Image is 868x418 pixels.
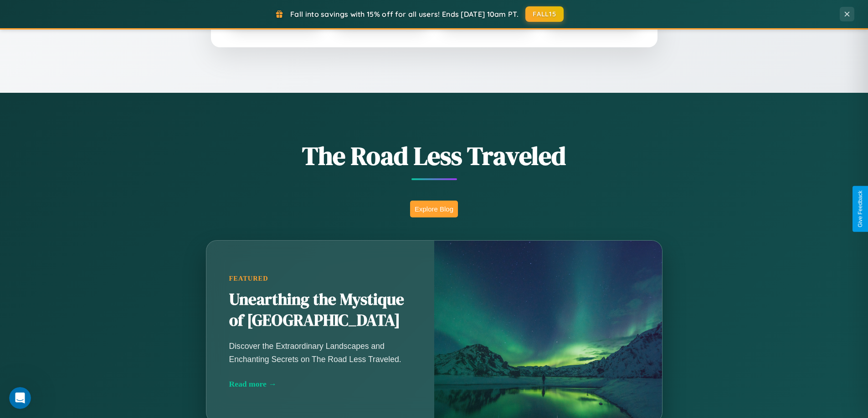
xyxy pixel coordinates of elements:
div: Read more → [229,379,411,389]
span: Fall into savings with 15% off for all users! Ends [DATE] 10am PT. [290,10,519,19]
p: Discover the Extraordinary Landscapes and Enchanting Secrets on The Road Less Traveled. [229,340,411,365]
h2: Unearthing the Mystique of [GEOGRAPHIC_DATA] [229,289,411,331]
iframe: Intercom live chat [9,387,31,409]
button: FALL15 [525,6,564,22]
div: Give Feedback [857,191,863,227]
div: Featured [229,275,411,282]
button: Explore Blog [410,201,458,217]
h1: The Road Less Traveled [161,138,708,173]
